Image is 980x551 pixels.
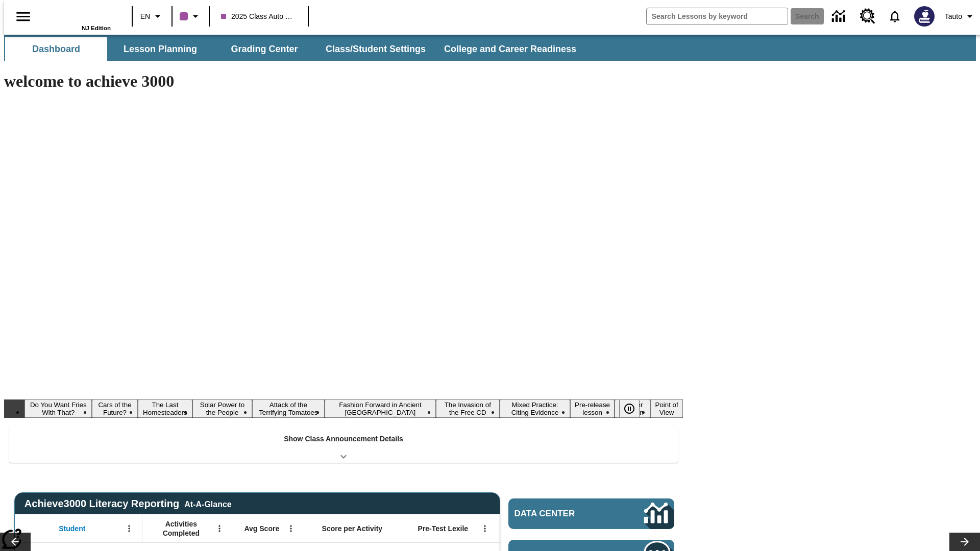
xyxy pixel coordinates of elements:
span: Student [59,524,85,533]
a: Resource Center, Will open in new tab [854,3,881,30]
div: SubNavbar [4,35,976,61]
button: Profile/Settings [941,7,980,26]
span: Pre-Test Lexile [418,524,469,533]
button: Lesson carousel, Next [949,533,980,551]
span: Avg Score [244,524,279,533]
button: Class/Student Settings [317,37,434,61]
button: Slide 1 Do You Want Fries With That? [24,399,92,418]
div: Pause [619,399,650,418]
button: College and Career Readiness [436,37,584,61]
button: Slide 9 Pre-release lesson [570,399,615,418]
button: Slide 10 Career Lesson [615,399,650,418]
h1: welcome to achieve 3000 [4,72,683,91]
button: Grading Center [213,37,315,61]
button: Slide 8 Mixed Practice: Citing Evidence [500,399,571,418]
button: Slide 5 Attack of the Terrifying Tomatoes [252,399,325,418]
button: Slide 2 Cars of the Future? [92,399,137,418]
button: Class color is purple. Change class color [176,7,206,26]
button: Open Menu [283,521,299,536]
span: Tauto [945,11,962,22]
button: Lesson Planning [109,37,211,61]
button: Slide 4 Solar Power to the People [192,399,252,418]
button: Pause [619,399,640,418]
button: Open Menu [477,521,493,536]
span: Data Center [514,509,610,519]
button: Language: EN, Select a language [136,7,168,26]
button: Select a new avatar [908,3,941,30]
div: Home [44,4,111,31]
span: Score per Activity [322,524,383,533]
button: Slide 11 Point of View [650,399,683,418]
img: Avatar [914,6,935,27]
button: Slide 7 The Invasion of the Free CD [436,399,500,418]
button: Dashboard [5,37,107,61]
span: Activities Completed [148,519,215,538]
div: At-A-Glance [184,498,231,509]
button: Open Menu [121,521,137,536]
div: SubNavbar [4,37,585,61]
input: search field [647,8,788,24]
span: EN [140,11,150,22]
div: Show Class Announcement Details [9,428,678,463]
span: Achieve3000 Literacy Reporting [24,498,232,510]
button: Open side menu [8,2,38,32]
a: Data Center [826,3,854,31]
button: Slide 6 Fashion Forward in Ancient Rome [325,399,436,418]
a: Notifications [881,3,908,30]
p: Show Class Announcement Details [284,434,403,444]
span: 2025 Class Auto Grade 13 [221,11,297,22]
a: Data Center [508,498,674,529]
a: Home [44,5,111,25]
button: Open Menu [212,521,227,536]
span: NJ Edition [82,25,111,31]
button: Slide 3 The Last Homesteaders [138,399,193,418]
